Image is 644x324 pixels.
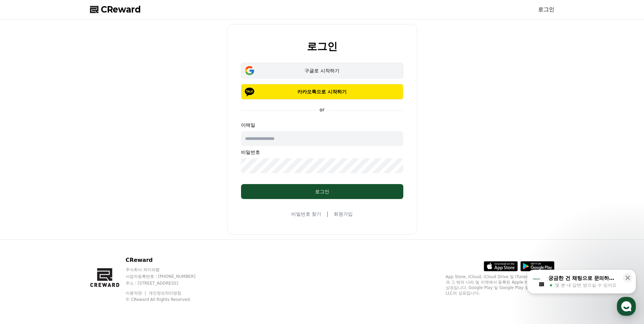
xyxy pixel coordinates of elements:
button: 카카오톡으로 시작하기 [241,84,403,100]
a: 홈 [2,215,45,232]
a: 비밀번호 찾기 [291,211,321,217]
p: 비밀번호 [241,149,403,156]
p: or [315,106,328,113]
p: 사업자등록번호 : [PHONE_NUMBER] [126,274,208,279]
a: 이용약관 [126,291,147,295]
p: © CReward All Rights Reserved. [126,297,208,302]
button: 로그인 [241,184,403,199]
a: 대화 [45,215,88,232]
span: 홈 [21,226,25,231]
p: 카카오톡으로 시작하기 [251,88,393,95]
p: 이메일 [241,122,403,128]
p: 주소 : [STREET_ADDRESS] [126,281,208,286]
button: 구글로 시작하기 [241,63,403,78]
p: CReward [126,256,208,264]
span: 설정 [105,226,113,231]
div: 로그인 [255,188,390,195]
a: 설정 [88,215,130,232]
p: 주식회사 와이피랩 [126,267,208,272]
a: 개인정보처리방침 [149,291,181,295]
p: App Store, iCloud, iCloud Drive 및 iTunes Store는 미국과 그 밖의 나라 및 지역에서 등록된 Apple Inc.의 서비스 상표입니다. Goo... [446,274,554,296]
span: CReward [101,4,141,15]
div: 구글로 시작하기 [251,67,393,74]
a: 회원가입 [334,211,353,217]
span: | [327,210,328,218]
a: 로그인 [538,5,554,14]
h2: 로그인 [307,41,337,52]
a: CReward [90,4,141,15]
span: 대화 [62,226,70,231]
